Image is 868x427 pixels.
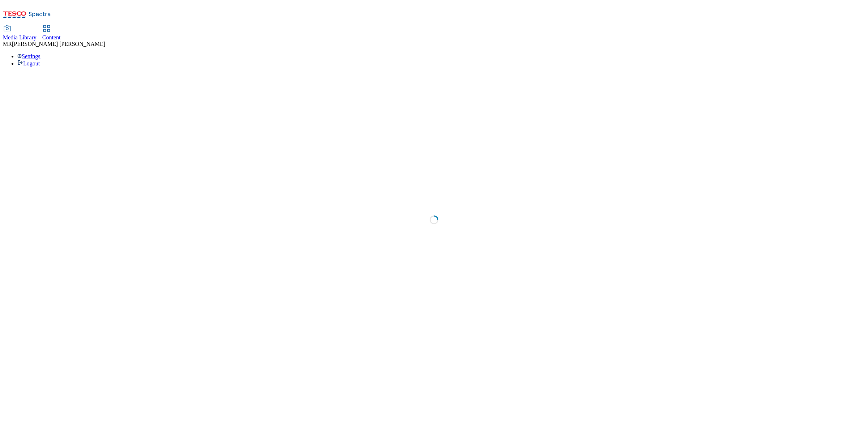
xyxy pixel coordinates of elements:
a: Media Library [3,26,37,41]
span: Content [42,34,61,40]
span: MR [3,41,12,47]
a: Settings [17,53,41,59]
a: Logout [17,60,40,67]
span: Media Library [3,34,37,40]
span: [PERSON_NAME] [PERSON_NAME] [12,41,105,47]
a: Content [42,26,61,41]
